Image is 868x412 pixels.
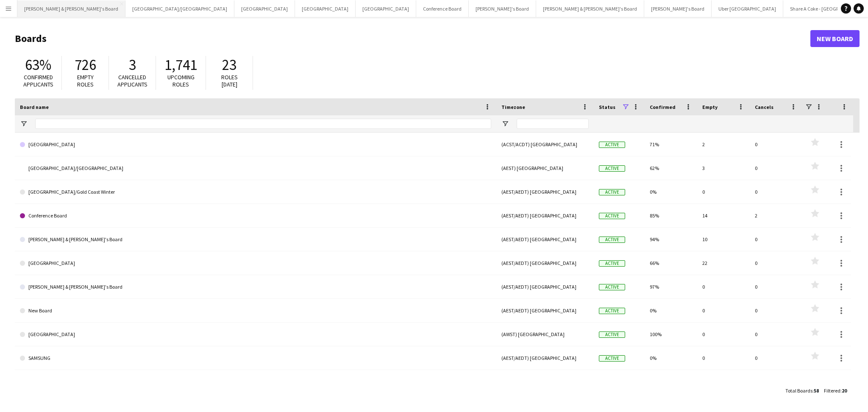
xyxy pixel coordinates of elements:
[356,0,416,17] button: [GEOGRAPHIC_DATA]
[234,0,295,17] button: [GEOGRAPHIC_DATA]
[469,0,536,17] button: [PERSON_NAME]'s Board
[536,0,644,17] button: [PERSON_NAME] & [PERSON_NAME]'s Board
[295,0,356,17] button: [GEOGRAPHIC_DATA]
[416,0,469,17] button: Conference Board
[125,0,234,17] button: [GEOGRAPHIC_DATA]/[GEOGRAPHIC_DATA]
[17,0,125,17] button: [PERSON_NAME] & [PERSON_NAME]'s Board
[644,0,712,17] button: [PERSON_NAME]'s Board
[712,0,783,17] button: Uber [GEOGRAPHIC_DATA]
